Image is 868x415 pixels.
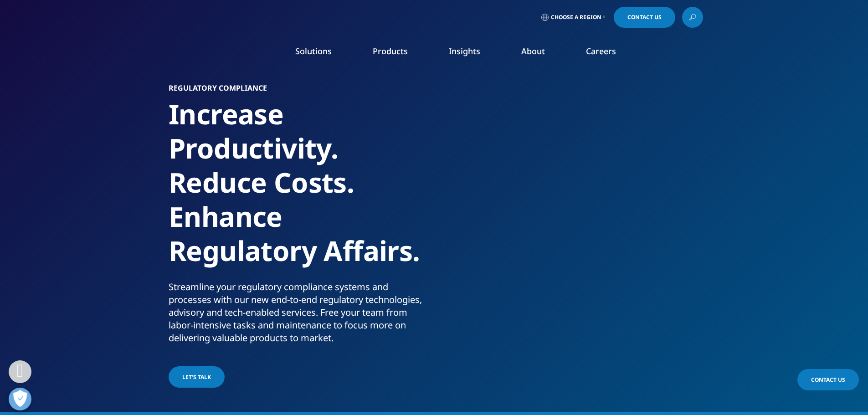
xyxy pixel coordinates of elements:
[169,366,225,388] a: Let's talk
[521,46,545,56] a: About
[811,376,845,384] span: Contact Us
[242,32,703,75] nav: Primary
[797,369,859,390] a: Contact Us
[169,281,431,350] p: Streamline your regulatory compliance systems and processes with our new end-to-end regulatory te...
[373,46,408,56] a: Products
[627,15,662,20] span: Contact Us
[295,46,332,56] a: Solutions
[169,84,431,97] h6: Regulatory Compliance
[456,84,699,266] img: working-together-on-screenfrom-comp-videopng.jpg
[586,46,616,56] a: Careers
[9,388,31,410] button: Open Preferences
[169,97,431,281] h1: Increase Productivity. Reduce Costs. Enhance Regulatory Affairs.
[449,46,480,56] a: Insights
[614,7,675,28] a: Contact Us
[182,373,211,381] span: Let's talk
[551,14,601,21] span: Choose a Region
